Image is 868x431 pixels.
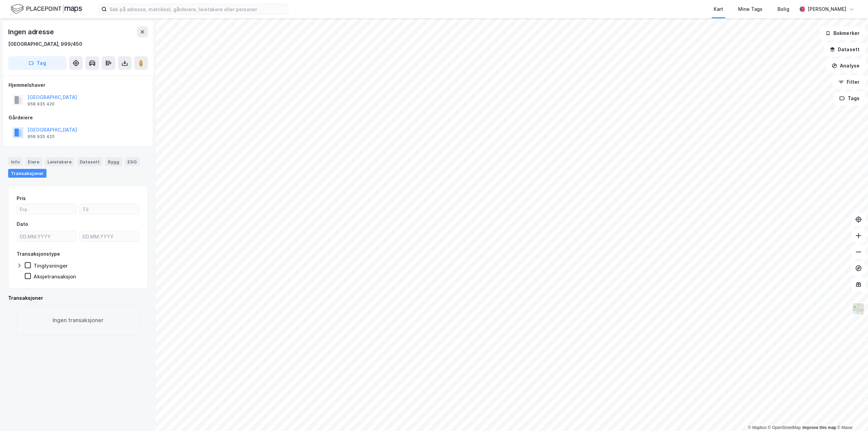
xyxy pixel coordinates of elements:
[834,92,865,105] button: Tags
[105,157,122,166] div: Bygg
[8,26,55,37] div: Ingen adresse
[27,101,55,107] div: 958 935 420
[77,157,102,166] div: Datasett
[820,26,865,40] button: Bokmerker
[125,157,139,166] div: ESG
[8,157,22,166] div: Info
[17,194,26,202] div: Pris
[833,75,865,89] button: Filter
[8,81,147,89] div: Hjemmelshaver
[8,40,82,48] div: [GEOGRAPHIC_DATA], 999/450
[34,262,68,269] div: Tinglysninger
[27,134,55,139] div: 958 935 420
[808,5,846,13] div: [PERSON_NAME]
[34,273,76,280] div: Aksjetransaksjon
[777,5,789,13] div: Bolig
[17,220,28,228] div: Dato
[803,425,836,430] a: Improve this map
[8,56,66,70] button: Tag
[25,157,42,166] div: Eiere
[748,425,767,430] a: Mapbox
[45,157,74,166] div: Leietakere
[714,5,723,13] div: Kart
[107,4,288,14] input: Søk på adresse, matrikkel, gårdeiere, leietakere eller personer
[17,231,76,241] input: DD.MM.YYYY
[768,425,801,430] a: OpenStreetMap
[16,305,140,335] div: Ingen transaksjoner
[11,3,82,15] img: logo.f888ab2527a4732fd821a326f86c7f29.svg
[738,5,763,13] div: Mine Tags
[834,398,868,431] div: Kontrollprogram for chat
[80,204,139,214] input: Til
[8,169,46,178] div: Transaksjoner
[17,204,76,214] input: Fra
[8,114,147,122] div: Gårdeiere
[8,294,148,302] div: Transaksjoner
[834,398,868,431] iframe: Chat Widget
[17,250,60,258] div: Transaksjonstype
[80,231,139,241] input: DD.MM.YYYY
[852,302,865,315] img: Z
[826,59,865,73] button: Analyse
[824,43,865,56] button: Datasett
